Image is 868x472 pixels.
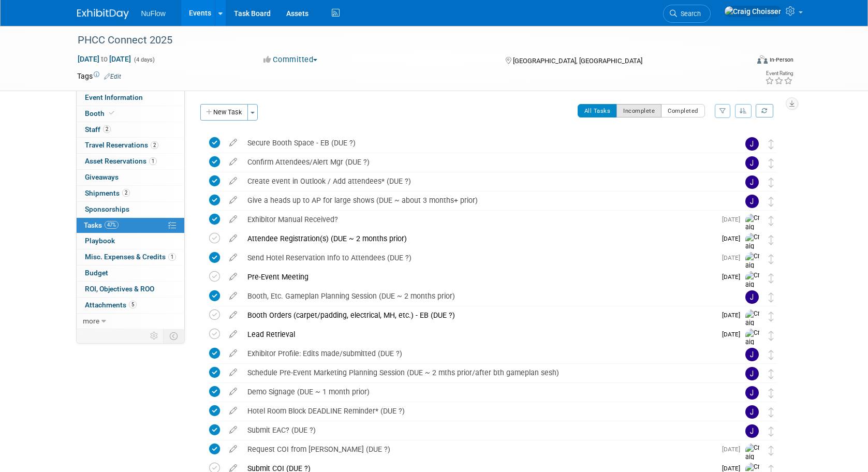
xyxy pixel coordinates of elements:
i: Move task [769,273,774,283]
i: Move task [769,312,774,321]
div: Create event in Outlook / Add attendees* (DUE ?) [242,172,725,190]
span: 2 [151,141,158,149]
img: Jackie McStocker [745,424,759,438]
a: edit [224,425,242,435]
a: Edit [104,73,121,80]
img: Craig Choisser [745,271,761,308]
div: Booth Orders (carpet/padding, electrical, MH, etc.) - EB (DUE ?) [242,306,716,324]
td: Tags [77,71,121,81]
a: edit [224,406,242,416]
img: ExhibitDay [77,9,129,19]
span: 5 [129,301,137,308]
a: edit [224,234,242,243]
a: edit [224,368,242,377]
a: Refresh [756,104,773,117]
button: All Tasks [578,104,617,117]
span: Staff [85,125,111,134]
div: Attendee Registration(s) (DUE ~ 2 months prior) [242,230,716,247]
a: Playbook [77,233,184,249]
a: edit [224,196,242,205]
a: Sponsorships [77,202,184,217]
i: Move task [769,292,774,302]
div: Give a heads up to AP for large shows (DUE ~ about 3 months+ prior) [242,191,725,209]
span: Event Information [85,93,143,101]
a: edit [224,215,242,224]
a: Budget [77,265,184,281]
div: Schedule Pre-Event Marketing Planning Session (DUE ~ 2 mths prior/after bth gameplan sesh) [242,364,725,381]
a: edit [224,387,242,396]
div: Lead Retrieval [242,326,716,343]
i: Booth reservation complete [109,110,114,116]
a: Giveaways [77,170,184,185]
i: Move task [769,216,774,226]
span: NuFlow [141,9,166,18]
span: Playbook [85,237,115,245]
span: Misc. Expenses & Credits [85,253,176,261]
div: Send Hotel Reservation Info to Attendees (DUE ?) [242,249,716,267]
span: [DATE] [722,331,745,338]
div: Confirm Attendees/Alert Mgr (DUE ?) [242,153,725,171]
i: Move task [769,178,774,187]
span: ROI, Objectives & ROO [85,285,154,293]
a: Event Information [77,90,184,106]
i: Move task [769,446,774,455]
a: Search [663,5,711,23]
img: Jackie McStocker [745,290,759,304]
a: more [77,314,184,329]
img: Craig Choisser [745,252,761,289]
div: In-Person [769,56,793,64]
a: Tasks47% [77,218,184,233]
img: Craig Choisser [745,214,761,250]
td: Personalize Event Tab Strip [145,329,164,343]
td: Toggle Event Tabs [163,329,184,343]
span: Booth [85,109,116,117]
button: Committed [260,54,321,65]
a: edit [224,253,242,262]
div: Event Rating [765,71,793,76]
span: 1 [149,157,157,165]
button: Completed [661,104,705,117]
span: [DATE] [722,235,745,242]
span: [DATE] [722,254,745,261]
div: Exhibitor Manual Received? [242,211,716,228]
a: Attachments5 [77,298,184,313]
div: Pre-Event Meeting [242,268,716,286]
a: edit [224,445,242,454]
img: Jackie McStocker [745,175,759,189]
div: Exhibitor Profile: Edits made/submitted (DUE ?) [242,345,725,362]
img: Jackie McStocker [745,367,759,380]
span: 47% [105,221,119,229]
span: 2 [122,189,130,197]
span: Asset Reservations [85,157,157,165]
span: [GEOGRAPHIC_DATA], [GEOGRAPHIC_DATA] [513,57,642,65]
img: Craig Choisser [745,309,761,346]
img: Jackie McStocker [745,386,759,400]
i: Move task [769,426,774,436]
a: edit [224,157,242,167]
img: Craig Choisser [724,6,782,17]
img: Craig Choisser [745,329,761,365]
div: Booth, Etc. Gameplan Planning Session (DUE ~ 2 months prior) [242,287,725,305]
i: Move task [769,197,774,207]
i: Move task [769,235,774,245]
a: Shipments2 [77,186,184,201]
div: Secure Booth Space - EB (DUE ?) [242,134,725,152]
span: 1 [168,253,176,261]
i: Move task [769,139,774,149]
button: Incomplete [616,104,661,117]
span: Search [677,10,701,18]
i: Move task [769,331,774,341]
span: Budget [85,269,108,277]
a: Asset Reservations1 [77,154,184,169]
span: Giveaways [85,173,119,181]
img: Jackie McStocker [745,156,759,170]
a: edit [224,272,242,282]
div: Submit EAC? (DUE ?) [242,421,725,439]
img: Format-Inperson.png [757,55,768,64]
img: Jackie McStocker [745,195,759,208]
img: Jackie McStocker [745,405,759,419]
span: to [99,55,109,63]
span: Travel Reservations [85,141,158,149]
span: [DATE] [722,465,745,472]
span: (4 days) [133,56,155,63]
